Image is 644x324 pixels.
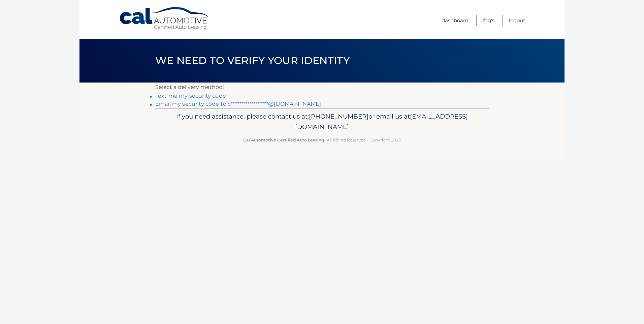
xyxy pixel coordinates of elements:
[160,111,484,133] p: If you need assistance, please contact us at: or email us at
[155,93,226,99] a: Text me my security code
[309,112,368,120] span: [PHONE_NUMBER]
[442,15,469,26] a: Dashboard
[119,7,210,31] a: Cal Automotive
[155,83,489,92] p: Select a delivery method:
[483,15,494,26] a: FAQ's
[243,137,324,142] strong: Cal Automotive Certified Auto Leasing
[160,136,484,143] p: - All Rights Reserved - Copyright 2025
[509,15,525,26] a: Logout
[155,54,350,67] span: We need to verify your identity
